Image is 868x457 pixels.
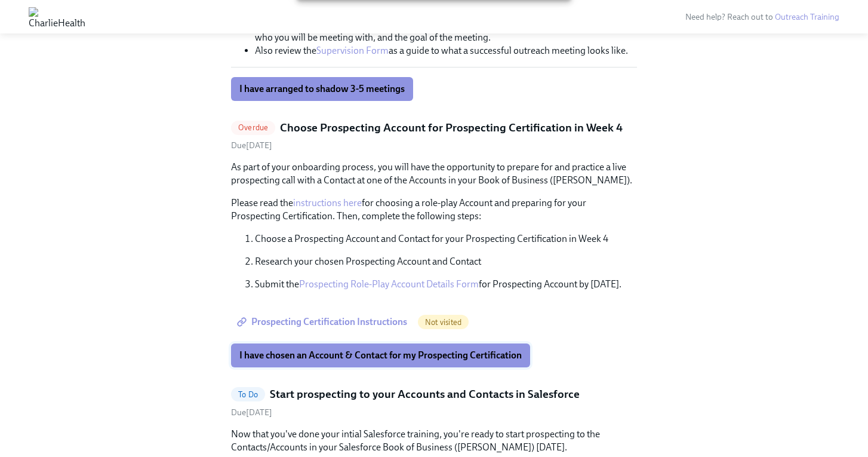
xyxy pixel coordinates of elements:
p: Submit the for Prospecting Account by [DATE]. [255,278,637,291]
p: Research your chosen Prospecting Account and Contact [255,255,637,268]
span: Tuesday, September 16th 2025, 10:00 am [231,140,272,151]
button: I have chosen an Account & Contact for my Prospecting Certification [231,343,530,367]
a: Supervision Form [316,45,389,56]
a: Prospecting Role-Play Account Details Form [299,278,479,290]
a: OverdueChoose Prospecting Account for Prospecting Certification in Week 4Due[DATE] [231,120,637,152]
span: Friday, September 19th 2025, 10:00 am [231,407,272,418]
span: Not visited [418,318,469,327]
p: As part of your onboarding process, you will have the opportunity to prepare for and practice a l... [231,161,637,187]
p: Now that you've done your intial Salesforce training, you're ready to start prospecting to the Co... [231,428,637,454]
span: I have arranged to shadow 3-5 meetings [239,83,405,95]
li: Also review the as a guide to what a successful outreach meeting looks like. [255,44,637,57]
span: Need help? Reach out to [685,12,839,22]
a: instructions here [293,197,362,208]
a: Prospecting Certification Instructions [231,310,415,334]
img: CharlieHealth [29,7,85,26]
a: Outreach Training [775,12,839,22]
span: To Do [231,390,265,399]
p: Choose a Prospecting Account and Contact for your Prospecting Certification in Week 4 [255,232,637,246]
a: To DoStart prospecting to your Accounts and Contacts in SalesforceDue[DATE] [231,387,637,418]
h5: Start prospecting to your Accounts and Contacts in Salesforce [270,387,580,402]
p: Please read the for choosing a role-play Account and preparing for your Prospecting Certification... [231,197,637,223]
span: I have chosen an Account & Contact for my Prospecting Certification [239,349,522,361]
span: Overdue [231,123,275,132]
button: I have arranged to shadow 3-5 meetings [231,77,413,101]
span: Prospecting Certification Instructions [239,316,407,328]
h5: Choose Prospecting Account for Prospecting Certification in Week 4 [280,120,623,136]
